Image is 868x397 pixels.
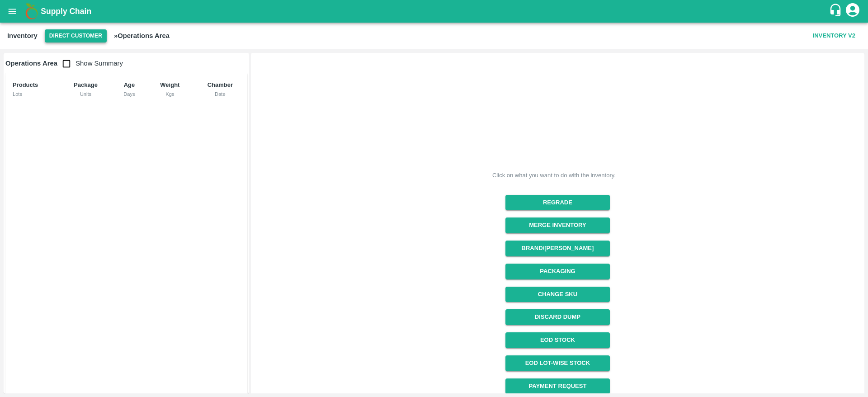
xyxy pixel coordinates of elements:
[119,90,140,98] div: Days
[829,3,844,19] div: customer-support
[505,217,610,233] button: Merge Inventory
[505,332,610,348] a: EOD Stock
[13,90,52,98] div: Lots
[7,32,38,39] b: Inventory
[2,1,23,22] button: open drawer
[844,2,861,21] div: account of current user
[23,2,41,20] img: logo
[505,309,610,325] button: Discard Dump
[57,60,123,67] span: Show Summary
[41,7,91,16] b: Supply Chain
[492,171,616,180] div: Click on what you want to do with the inventory.
[809,28,859,44] button: Inventory V2
[505,355,610,371] a: EOD Lot-wise Stock
[67,90,104,98] div: Units
[154,90,186,98] div: Kgs
[505,241,610,256] button: Brand/[PERSON_NAME]
[74,81,98,88] b: Package
[208,81,233,88] b: Chamber
[160,81,179,88] b: Weight
[13,81,38,88] b: Products
[200,90,240,98] div: Date
[41,5,829,18] a: Supply Chain
[114,32,170,39] b: » Operations Area
[124,81,135,88] b: Age
[45,29,107,43] button: Select DC
[505,287,610,302] button: Change SKU
[505,378,610,394] a: Payment Request
[505,264,610,279] button: Packaging
[5,60,57,67] b: Operations Area
[505,195,610,211] button: Regrade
